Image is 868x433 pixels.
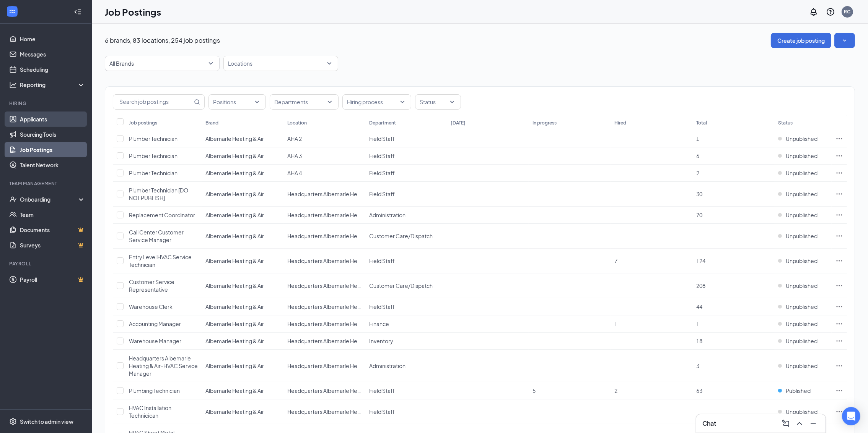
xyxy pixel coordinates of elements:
svg: QuestionInfo [826,7,835,16]
span: Inventory [369,338,393,344]
td: Albemarle Heating & Air [202,273,283,298]
svg: Collapse [74,8,81,16]
th: Hired [611,115,692,130]
span: Finance [369,320,389,327]
td: Finance [365,315,447,333]
svg: Ellipses [835,190,843,198]
span: 18 [696,338,702,344]
span: Field Staff [369,152,395,159]
span: Albemarle Heating & Air [205,303,264,310]
div: RC [844,8,851,15]
div: Switch to admin view [20,418,73,425]
span: Headquarters Albemarle Heating & Air [287,191,382,197]
a: Messages [20,47,85,62]
a: Talent Network [20,157,85,173]
span: 208 [696,282,705,289]
span: 30 [696,191,702,197]
span: Headquarters Albemarle Heating & Air [287,362,382,369]
div: Team Management [9,180,84,187]
div: Job postings [129,120,157,126]
svg: Ellipses [835,337,843,345]
span: Plumber Technician [DO NOT PUBLISH] [129,187,188,201]
svg: MagnifyingGlass [194,99,200,105]
span: Administration [369,362,406,369]
span: 1 [614,320,617,327]
span: Albemarle Heating & Air [205,191,264,197]
td: Field Staff [365,147,447,165]
span: AHA 4 [287,170,302,176]
span: Headquarters Albemarle Heating & Air [287,320,382,327]
span: Unpublished [786,337,818,345]
span: Unpublished [786,362,818,370]
svg: SmallChevronDown [841,37,848,44]
td: Albemarle Heating & Air [202,382,283,399]
td: Field Staff [365,399,447,424]
td: Headquarters Albemarle Heating & Air [283,399,365,424]
span: 44 [696,303,702,310]
td: Albemarle Heating & Air [202,298,283,315]
span: Warehouse Manager [129,338,181,344]
span: Albemarle Heating & Air [205,338,264,344]
td: Headquarters Albemarle Heating & Air [283,273,365,298]
span: Unpublished [786,135,818,142]
td: Field Staff [365,165,447,182]
span: Headquarters Albemarle Heating & Air [287,408,382,415]
span: 1 [696,135,699,142]
div: Payroll [9,260,84,267]
div: Open Intercom Messenger [842,407,860,425]
td: Field Staff [365,130,447,147]
span: Field Staff [369,135,395,142]
span: Headquarters Albemarle Heating & Air [287,338,382,344]
span: Albemarle Heating & Air [205,170,264,176]
svg: Ellipses [835,152,843,160]
svg: Ellipses [835,257,843,265]
span: Accounting Manager [129,320,181,327]
input: Search job postings [113,95,192,109]
span: 5 [533,387,536,394]
td: Headquarters Albemarle Heating & Air [283,249,365,273]
span: Unpublished [786,190,818,198]
span: Unpublished [786,408,818,415]
td: Customer Care/Dispatch [365,224,447,249]
td: Albemarle Heating & Air [202,165,283,182]
td: Headquarters Albemarle Heating & Air [283,315,365,333]
td: Administration [365,350,447,382]
td: Field Staff [365,298,447,315]
td: Headquarters Albemarle Heating & Air [283,382,365,399]
td: Albemarle Heating & Air [202,147,283,165]
svg: Ellipses [835,362,843,370]
span: 70 [696,212,702,218]
span: Field Staff [369,191,395,197]
td: Albemarle Heating & Air [202,315,283,333]
td: AHA 2 [283,130,365,147]
span: Field Staff [369,257,395,264]
span: AHA 2 [287,135,302,142]
button: ChevronUp [793,417,806,430]
th: Status [774,115,832,130]
span: AHA 3 [287,152,302,159]
svg: Notifications [809,7,818,16]
span: Albemarle Heating & Air [205,257,264,264]
svg: Ellipses [835,135,843,142]
span: Headquarters Albemarle Heating & Air [287,212,382,218]
span: Customer Care/Dispatch [369,233,433,239]
svg: ChevronUp [795,419,804,428]
svg: Ellipses [835,211,843,219]
span: Call Center Customer Service Manager [129,229,184,243]
a: Team [20,207,85,222]
span: HVAC Installation Technicican [129,404,171,419]
div: Location [287,120,307,126]
td: Albemarle Heating & Air [202,207,283,224]
span: Headquarters Albemarle Heating & Air [287,282,382,289]
td: Headquarters Albemarle Heating & Air [283,182,365,207]
span: Unpublished [786,211,818,219]
svg: Ellipses [835,387,843,394]
a: SurveysCrown [20,238,85,253]
td: AHA 4 [283,165,365,182]
span: Field Staff [369,408,395,415]
div: Reporting [20,81,86,89]
span: Unpublished [786,320,818,328]
span: Headquarters Albemarle Heating & Air [287,257,382,264]
span: Headquarters Albemarle Heating & Air-HVAC Service Manager [129,355,198,377]
a: Applicants [20,111,85,127]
